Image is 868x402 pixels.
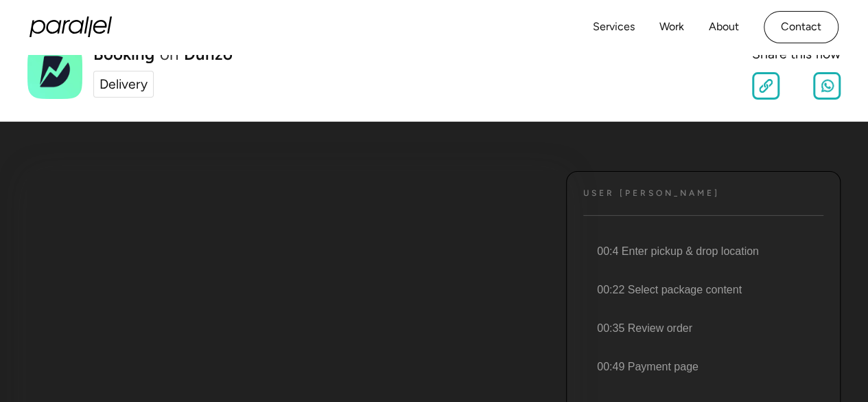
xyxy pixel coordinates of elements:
li: 00:35 Review order [580,309,823,348]
a: Services [593,17,635,37]
a: Work [659,17,684,37]
a: Delivery [93,71,154,98]
a: About [709,17,739,37]
a: Contact [764,11,838,43]
a: home [30,16,112,37]
h4: User [PERSON_NAME] [583,188,720,199]
div: Delivery [99,74,148,94]
h1: Booking [93,46,154,63]
li: 00:49 Payment page [580,348,823,386]
li: 00:22 Select package content [580,271,823,309]
a: Dunzo [184,46,233,63]
div: on [160,46,178,63]
li: 00:4 Enter pickup & drop location [580,232,823,271]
